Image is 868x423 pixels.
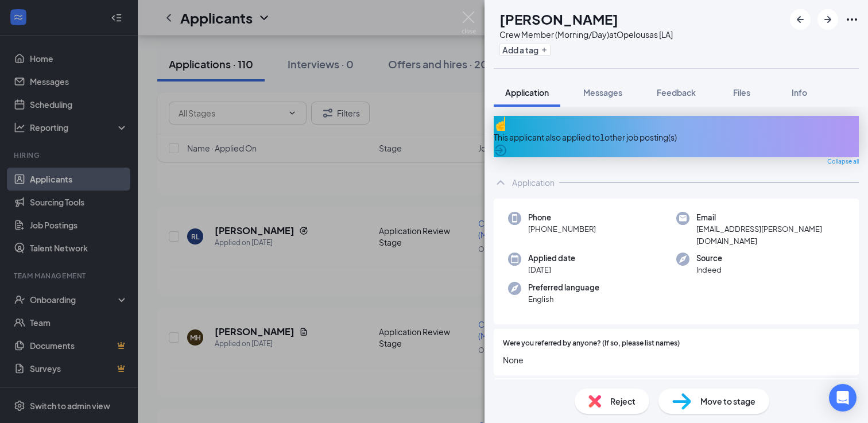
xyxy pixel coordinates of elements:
span: [PHONE_NUMBER] [528,223,596,235]
span: Collapse all [827,157,859,166]
svg: ArrowCircle [494,143,507,157]
button: ArrowRight [817,9,838,30]
div: Application [512,177,555,188]
span: Move to stage [700,395,755,408]
span: English [528,293,599,305]
span: Files [733,87,750,98]
div: Crew Member (Morning/Day) at Opelousas [LA] [499,29,673,40]
svg: Ellipses [845,13,859,26]
svg: ArrowLeftNew [793,13,807,26]
button: ArrowLeftNew [790,9,811,30]
div: Open Intercom Messenger [829,384,857,412]
span: Phone [528,212,596,223]
span: [EMAIL_ADDRESS][PERSON_NAME][DOMAIN_NAME] [696,223,844,247]
span: Applied date [528,253,575,264]
svg: ChevronUp [494,176,507,189]
svg: Plus [541,46,548,53]
span: Application [505,87,549,98]
span: [DATE] [528,264,575,275]
h1: [PERSON_NAME] [499,9,618,29]
span: Indeed [696,264,722,275]
span: Preferred language [528,282,599,293]
span: Reject [610,395,635,408]
span: Feedback [657,87,696,98]
span: Info [792,87,807,98]
span: Were you referred by anyone? (If so, please list names) [503,338,680,349]
span: Source [696,253,722,264]
span: None [503,354,850,366]
span: Email [696,212,844,223]
span: Messages [583,87,622,98]
svg: ArrowRight [821,13,835,26]
div: This applicant also applied to 1 other job posting(s) [494,131,859,143]
button: PlusAdd a tag [499,44,551,56]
